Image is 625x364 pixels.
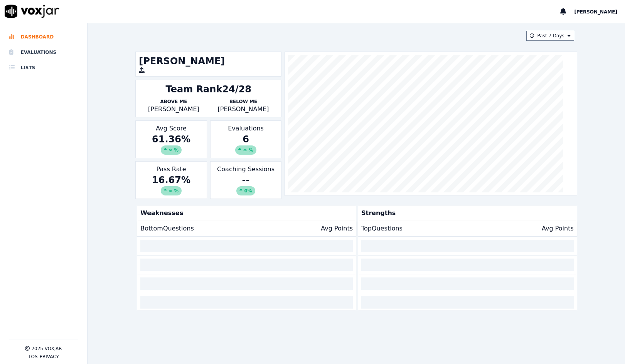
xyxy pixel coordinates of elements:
p: Bottom Questions [140,224,194,233]
button: Privacy [40,354,59,360]
div: ∞ % [161,145,182,155]
div: Evaluations [210,120,282,158]
p: Top Questions [361,224,403,233]
p: Avg Points [321,224,353,233]
h1: [PERSON_NAME] [139,55,278,67]
p: Weaknesses [137,205,353,221]
p: Strengths [358,205,574,221]
button: Past 7 Days [526,31,574,41]
div: Avg Score [135,120,207,158]
button: [PERSON_NAME] [574,7,625,16]
div: Team Rank 24/28 [166,83,251,95]
div: Coaching Sessions [210,161,282,199]
a: Lists [9,60,78,75]
div: -- [214,174,278,195]
p: Above Me [139,99,209,105]
div: 16.67 % [139,174,204,195]
span: [PERSON_NAME] [574,9,617,15]
p: 2025 Voxjar [31,346,62,352]
div: Pass Rate [135,161,207,199]
div: 61.36 % [139,133,204,155]
div: 0% [236,186,255,195]
a: Evaluations [9,45,78,60]
button: TOS [28,354,37,360]
img: voxjar logo [5,5,59,18]
p: Avg Points [542,224,574,233]
div: ∞ % [235,145,256,155]
p: [PERSON_NAME] [209,105,278,114]
div: 6 [214,133,278,155]
div: ∞ % [161,186,182,195]
p: [PERSON_NAME] [139,105,209,114]
p: Below Me [209,99,278,105]
a: Dashboard [9,29,78,45]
